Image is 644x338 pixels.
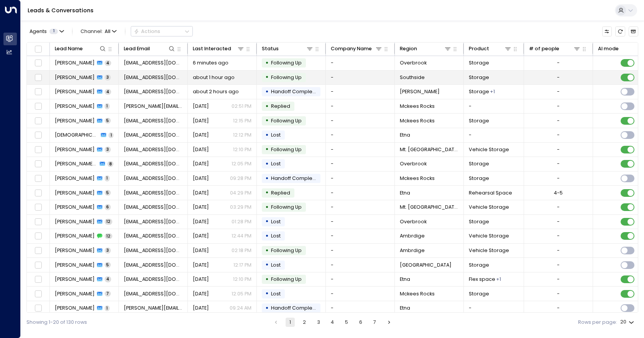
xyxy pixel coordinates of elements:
span: Toggle select row [34,116,43,125]
div: Product [469,45,512,53]
td: - [326,301,395,315]
span: Ambrdige [400,232,425,239]
span: Agents [30,29,47,34]
div: - [557,305,560,312]
td: - [326,272,395,287]
div: - [557,88,560,95]
span: Raelynn Zielinski [55,103,95,110]
div: Lead Email [124,45,176,53]
span: Toggle select row [34,87,43,96]
div: • [265,86,269,98]
span: Handoff Completed [271,88,321,95]
span: brianfranks@mac.com [124,247,183,254]
p: 12:44 PM [232,232,251,239]
div: • [265,245,269,257]
span: Rehearsal Space [469,190,512,196]
div: • [265,288,269,300]
span: Following Up [271,117,302,124]
button: Go to next page [384,318,394,327]
span: Vehicle Storage [469,146,509,153]
div: • [265,158,269,170]
span: Rahjon Pirl [55,146,95,153]
span: akers.michael.g@gmail.com [124,305,183,312]
span: Channel: [78,26,119,36]
span: kcario@gmail.com [124,132,183,138]
span: Etna [400,132,410,138]
span: Following Up [271,146,302,153]
span: stefantriveri@gmail.com [124,190,183,196]
span: leasminklashes@gmail.com [124,290,183,297]
div: • [265,101,269,112]
td: - [464,128,524,142]
div: - [557,204,560,211]
span: brian franks [55,247,95,254]
span: Flex space [469,276,495,283]
span: Warren [400,88,440,95]
span: Southside [400,74,425,81]
button: Go to page 5 [342,318,351,327]
button: Actions [131,26,193,36]
span: Toggle select row [34,275,43,284]
span: 6 minutes ago [193,59,228,66]
div: - [557,262,560,269]
span: Sep 26, 2025 [193,305,209,312]
span: zarras3887@gmail.com [124,160,183,167]
span: Rob Shepperson [55,262,95,269]
span: Lost [271,218,281,225]
div: - [557,117,560,124]
div: 20 [620,317,636,327]
button: Agents1 [26,26,66,36]
span: Toggle select row [34,59,43,68]
div: 4-5 [554,190,563,196]
span: 6 [105,204,111,210]
span: 4 [105,89,111,95]
div: - [557,232,560,239]
div: Actions [134,28,160,35]
span: Lost [271,290,281,297]
div: Status [262,45,279,53]
div: Company Name [331,45,372,53]
td: - [326,56,395,70]
span: about 1 hour ago [193,74,235,81]
span: Overbrook [400,59,427,66]
div: - [557,146,560,153]
button: Go to page 2 [300,318,309,327]
span: Sep 26, 2025 [193,175,209,182]
span: Toggle select row [34,246,43,255]
span: Yesterday [193,117,209,124]
span: Mckees Rocks [400,175,435,182]
span: Shauntaya Chapman [55,74,95,81]
div: Region [400,45,417,53]
span: 1 [108,132,113,138]
span: THOMAS CONLEY [55,218,95,225]
span: Lost [271,232,281,239]
span: Refresh [615,26,625,36]
div: Button group with a nested menu [131,26,193,36]
p: 12:17 PM [233,262,251,269]
div: Region [400,45,452,53]
p: 12:10 PM [233,276,251,283]
span: Toggle select row [34,145,43,154]
span: Toggle select row [34,174,43,183]
div: - [557,74,560,81]
div: • [265,173,269,185]
span: Mt. Pleasant [400,204,459,211]
td: - [326,71,395,85]
span: Mckees Rocks [400,290,435,297]
span: Shauntayachapman@Yahoo.com [124,74,183,81]
span: Toggle select row [34,232,43,241]
span: Storage [469,74,489,81]
p: 12:10 PM [233,146,251,153]
span: 5 [105,118,111,124]
span: 1 [105,305,110,311]
span: Storage [469,218,489,225]
div: Last Interacted [193,45,245,53]
span: Toggle select all [34,45,43,53]
span: Sep 16, 2025 [193,247,209,254]
span: Storage [469,262,489,269]
span: Replied [271,103,290,109]
button: Go to page 3 [314,318,323,327]
td: - [326,85,395,99]
span: 12 [105,233,112,239]
span: Sep 26, 2025 [193,232,209,239]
